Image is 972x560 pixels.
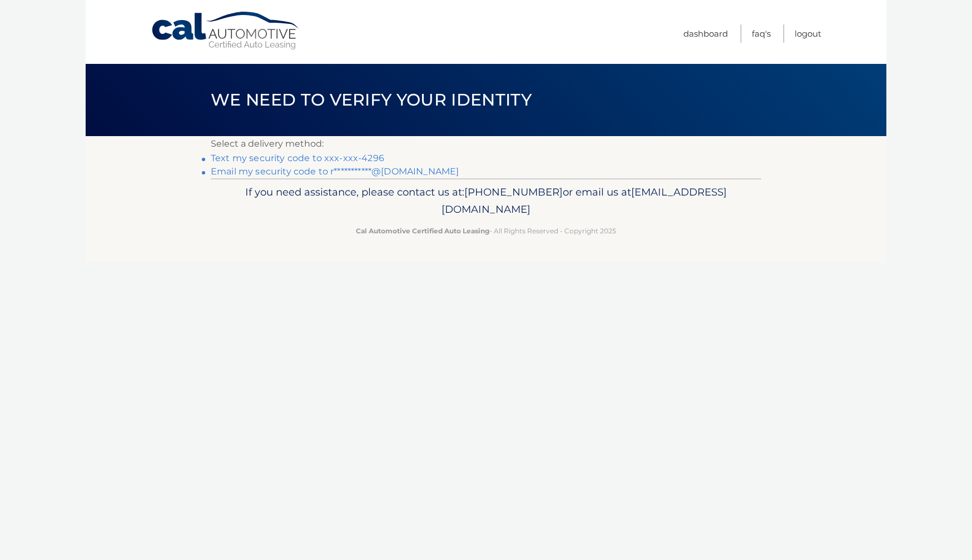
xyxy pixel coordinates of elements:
[211,136,761,152] p: Select a delivery method:
[356,227,489,235] strong: Cal Automotive Certified Auto Leasing
[464,186,563,198] span: [PHONE_NUMBER]
[211,153,384,163] a: Text my security code to xxx-xxx-4296
[752,24,771,43] a: FAQ's
[218,225,754,237] p: - All Rights Reserved - Copyright 2025
[795,24,821,43] a: Logout
[218,183,754,219] p: If you need assistance, please contact us at: or email us at
[211,89,532,110] span: We need to verify your identity
[683,24,728,43] a: Dashboard
[151,11,301,51] a: Cal Automotive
